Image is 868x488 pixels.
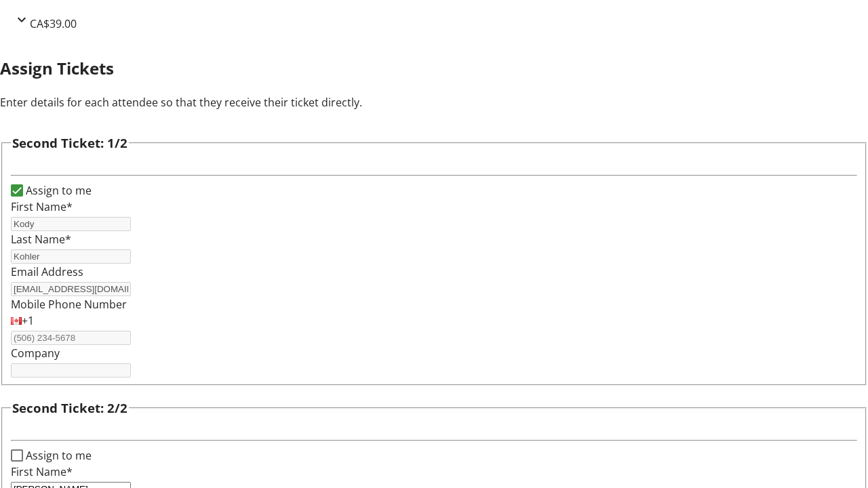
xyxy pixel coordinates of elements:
[12,399,127,418] h3: Second Ticket: 2/2
[12,134,127,152] h3: Second Ticket: 1/2
[11,346,60,361] label: Company
[30,16,77,31] span: CA$39.00
[11,464,73,479] label: First Name*
[11,232,71,247] label: Last Name*
[11,199,73,214] label: First Name*
[23,182,92,199] label: Assign to me
[11,331,131,345] input: (506) 234-5678
[11,264,83,279] label: Email Address
[23,447,92,464] label: Assign to me
[11,297,127,312] label: Mobile Phone Number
